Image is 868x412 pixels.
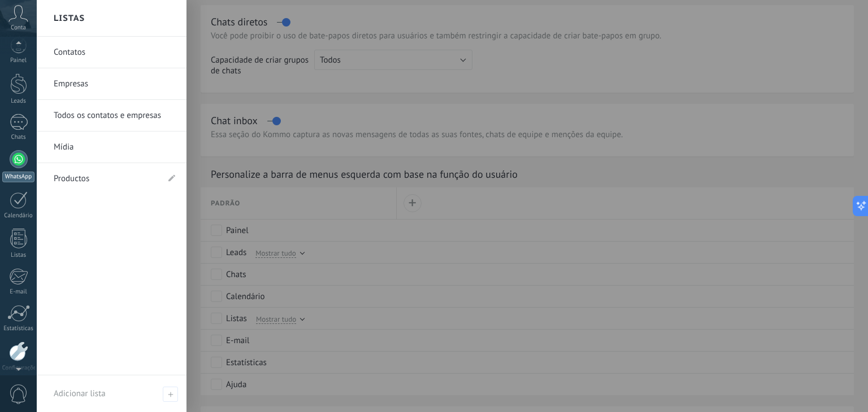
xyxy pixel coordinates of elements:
[2,57,35,64] div: Painel
[54,388,106,399] span: Adicionar lista
[54,163,158,195] a: Productos
[54,37,175,68] a: Contatos
[2,98,35,105] div: Leads
[54,132,175,163] a: Mídia
[2,252,35,259] div: Listas
[2,134,35,141] div: Chats
[2,172,34,182] div: WhatsApp
[11,24,26,32] span: Conta
[54,100,175,132] a: Todos os contatos e empresas
[54,1,85,36] h2: Listas
[163,387,178,402] span: Adicionar lista
[2,212,35,220] div: Calendário
[2,325,35,332] div: Estatísticas
[54,68,175,100] a: Empresas
[2,288,35,296] div: E-mail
